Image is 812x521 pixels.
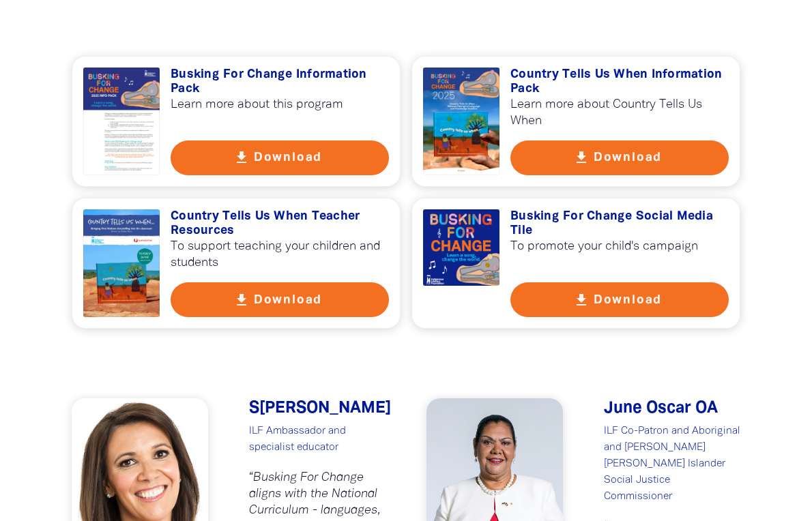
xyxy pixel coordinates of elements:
p: ILF Ambassador and specialist educator [249,423,386,456]
h3: Busking For Change Social Media Tile [510,209,729,239]
button: get_app Download [510,140,729,175]
i: get_app [233,292,250,308]
i: get_app [573,292,590,308]
h3: Country Tells Us When Teacher Resources [171,209,389,239]
span: June Oscar OA [604,401,718,416]
i: get_app [573,149,590,166]
button: get_app Download [171,140,389,175]
h3: Country Tells Us When Information Pack [510,68,729,97]
i: get_app [233,149,250,166]
button: get_app Download [510,282,729,317]
span: S﻿[PERSON_NAME] [249,401,391,416]
p: ILF Co-Patron and Aboriginal and [PERSON_NAME] [PERSON_NAME] Islander Social Justice Commissioner [604,423,740,505]
h3: Busking For Change Information Pack [171,68,389,97]
button: get_app Download [171,282,389,317]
